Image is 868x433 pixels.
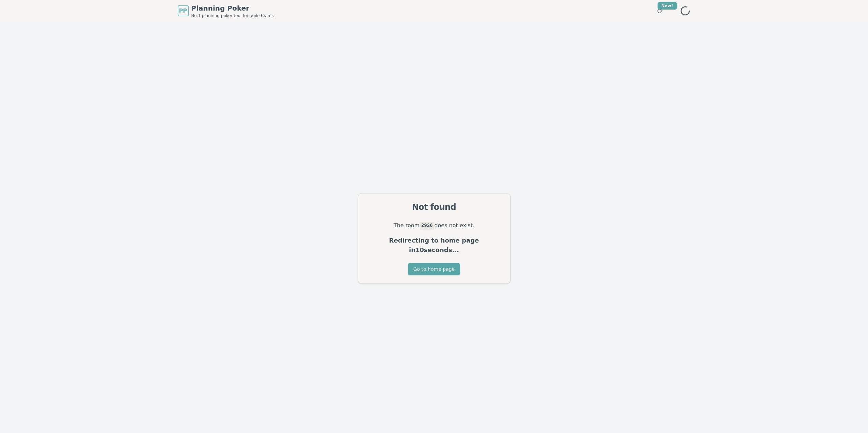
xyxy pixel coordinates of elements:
button: Go to home page [408,263,460,275]
span: PP [179,7,187,15]
code: 2926 [420,222,434,229]
p: Redirecting to home page in 10 seconds... [366,236,502,255]
div: New! [658,2,677,10]
span: Planning Poker [191,3,274,13]
span: No.1 planning poker tool for agile teams [191,13,274,18]
div: Not found [366,202,502,213]
p: The room does not exist. [366,221,502,230]
a: PPPlanning PokerNo.1 planning poker tool for agile teams [178,3,274,18]
button: New! [654,5,666,17]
